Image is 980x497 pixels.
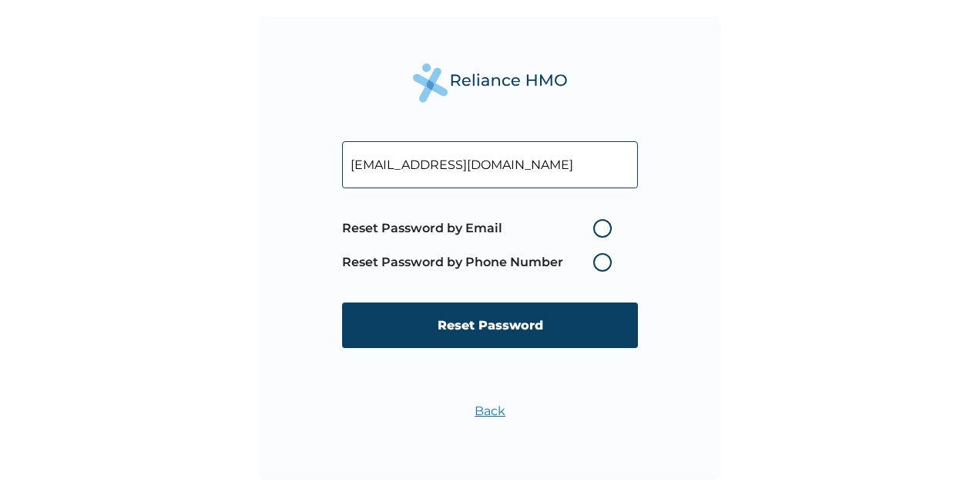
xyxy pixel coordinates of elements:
input: Your Enrollee ID or Email Address [342,141,638,188]
img: Reliance Health's Logo [413,63,567,103]
label: Reset Password by Email [342,219,619,238]
label: Reset Password by Phone Number [342,253,619,272]
a: Back [475,404,505,418]
input: Reset Password [342,303,638,348]
span: Password reset method [342,211,619,279]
